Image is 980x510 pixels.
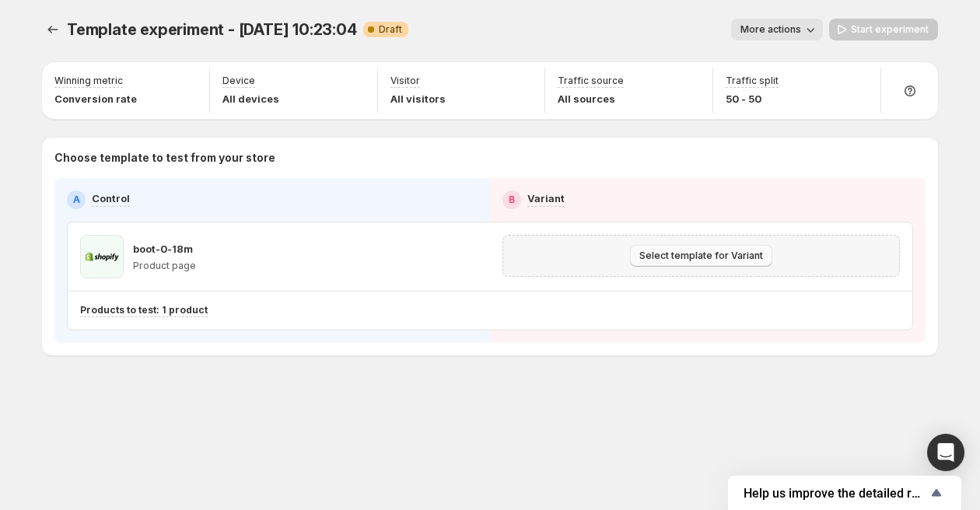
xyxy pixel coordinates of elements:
p: All devices [222,91,279,107]
button: Experiments [42,19,64,40]
span: Template experiment - [DATE] 10:23:04 [67,20,357,39]
span: Help us improve the detailed report for A/B campaigns [744,486,927,501]
p: boot-0-18m [133,241,193,257]
img: boot-0-18m [80,235,124,278]
p: Traffic split [726,75,779,87]
p: Conversion rate [54,91,137,107]
span: More actions [740,23,801,36]
p: Product page [133,260,196,272]
p: Variant [527,190,565,206]
h2: B [509,194,515,206]
h2: A [73,194,80,206]
p: All visitors [390,91,446,107]
p: Traffic source [558,75,624,87]
p: Winning metric [54,75,123,87]
div: Open Intercom Messenger [927,434,964,471]
p: Choose template to test from your store [54,150,926,166]
span: Select template for Variant [639,250,763,262]
p: 50 - 50 [726,91,779,107]
p: Visitor [390,75,420,87]
button: More actions [731,19,823,40]
p: Control [92,190,130,206]
button: Select template for Variant [630,245,772,267]
p: Products to test: 1 product [80,304,208,316]
p: All sources [558,91,624,107]
p: Device [222,75,255,87]
button: Show survey - Help us improve the detailed report for A/B campaigns [744,484,946,502]
span: Draft [379,23,402,36]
